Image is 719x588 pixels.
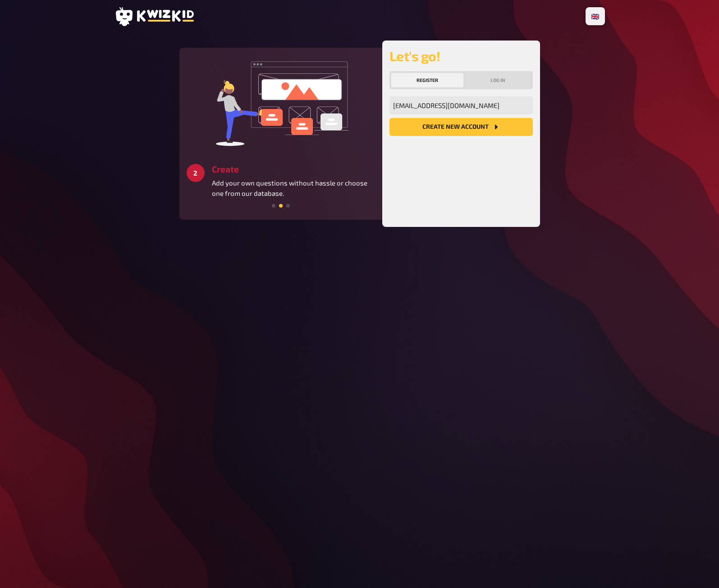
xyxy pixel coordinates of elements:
[213,55,348,149] img: create
[212,164,375,174] h3: Create
[465,73,531,87] button: Log in
[391,73,464,87] button: Register
[389,118,533,136] button: Create new account
[389,96,533,114] input: My email address
[187,164,205,182] div: 2
[389,48,533,64] h2: Let's go!
[587,9,603,23] li: 🇬🇧
[212,178,375,198] p: Add your own questions without hassle or choose one from our database.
